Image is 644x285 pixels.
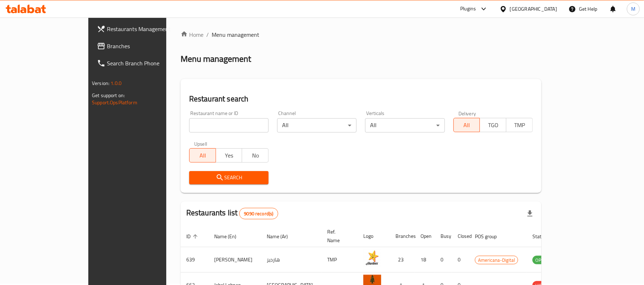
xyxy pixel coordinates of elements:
td: [PERSON_NAME] [208,247,261,272]
span: All [457,120,477,130]
div: [GEOGRAPHIC_DATA] [510,5,557,13]
button: No [242,148,269,162]
td: هارديز [261,247,321,272]
div: Total records count [239,208,278,219]
a: Branches [91,37,196,55]
td: 0 [435,247,452,272]
button: All [453,118,480,132]
span: POS group [475,232,506,241]
span: 9090 record(s) [240,210,277,217]
span: ID [186,232,200,241]
span: Yes [219,150,240,161]
span: M [631,5,635,13]
span: Get support on: [92,91,125,100]
div: All [365,118,444,132]
td: 18 [415,247,435,272]
div: All [277,118,357,132]
th: Closed [452,225,469,247]
a: Support.OpsPlatform [92,98,137,107]
span: 1.0.0 [110,79,122,88]
h2: Restaurants list [186,207,278,219]
img: Hardee's [363,249,381,267]
button: TMP [506,118,533,132]
h2: Restaurant search [189,94,533,104]
span: Americana-Digital [475,256,518,264]
div: Export file [521,205,539,222]
li: / [206,30,209,39]
button: TGO [480,118,506,132]
button: Yes [216,148,242,162]
th: Branches [390,225,415,247]
span: Version: [92,79,109,88]
span: TMP [509,120,530,130]
th: Logo [358,225,390,247]
label: Upsell [194,141,207,146]
span: All [192,150,213,161]
span: TGO [483,120,503,130]
a: Restaurants Management [91,20,196,37]
a: Search Branch Phone [91,55,196,72]
button: All [189,148,216,162]
th: Busy [435,225,452,247]
span: Search Branch Phone [107,59,190,67]
span: Status [532,232,556,241]
span: Menu management [212,30,259,39]
nav: breadcrumb [181,30,541,39]
span: Name (En) [214,232,246,241]
td: 0 [452,247,469,272]
div: Plugins [460,5,476,13]
span: Name (Ar) [267,232,297,241]
td: TMP [321,247,358,272]
span: Ref. Name [327,227,349,245]
h2: Menu management [181,53,251,65]
span: Search [195,173,263,182]
div: OPEN [532,256,550,264]
th: Open [415,225,435,247]
span: Branches [107,42,190,50]
span: Restaurants Management [107,25,190,33]
input: Search for restaurant name or ID.. [189,118,269,132]
span: OPEN [532,256,550,264]
span: No [245,150,266,161]
td: 23 [390,247,415,272]
button: Search [189,171,269,184]
label: Delivery [458,111,476,116]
